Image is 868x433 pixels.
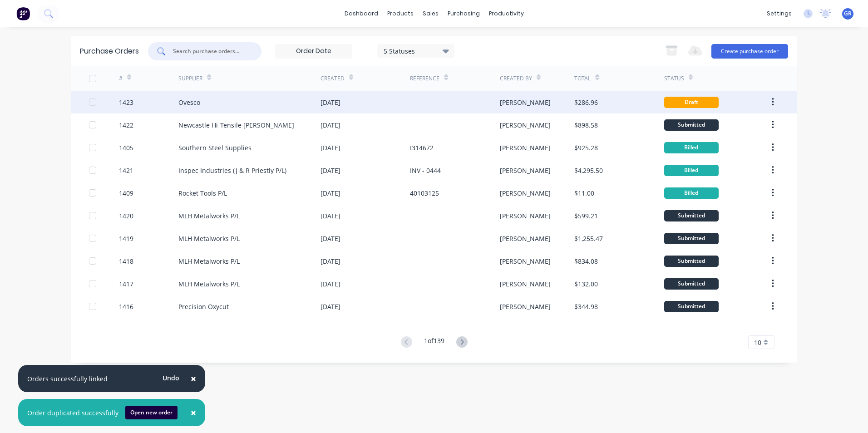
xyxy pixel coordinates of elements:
div: 40103125 [410,188,439,198]
div: Submitted [664,301,719,312]
span: GR [844,10,852,18]
div: I314672 [410,143,434,153]
img: Factory [16,7,30,20]
div: Inspec Industries (J & R Priestly P/L) [178,166,286,175]
div: Reference [410,74,439,83]
input: Search purchase orders... [172,47,247,56]
div: 1 of 139 [424,336,444,349]
div: Southern Steel Supplies [178,143,252,153]
div: 1422 [119,120,133,130]
div: [PERSON_NAME] [500,279,551,289]
div: MLH Metalworks P/L [178,234,240,243]
div: [DATE] [321,234,340,243]
div: 1409 [119,188,133,198]
div: $925.28 [574,143,598,153]
div: [PERSON_NAME] [500,98,551,107]
div: 1418 [119,256,133,266]
div: Orders successfully linked [27,374,108,384]
div: [PERSON_NAME] [500,234,551,243]
div: Ovesco [178,98,200,107]
div: [DATE] [321,166,340,175]
div: $11.00 [574,188,594,198]
div: [PERSON_NAME] [500,211,551,221]
div: MLH Metalworks P/L [178,211,240,221]
div: Submitted [664,210,719,221]
div: $599.21 [574,211,598,221]
div: 5 Statuses [384,46,449,55]
div: $286.96 [574,98,598,107]
div: purchasing [443,7,484,20]
div: Created [321,74,345,83]
div: [PERSON_NAME] [500,143,551,153]
div: Created By [500,74,532,83]
div: [DATE] [321,143,340,153]
div: Draft [664,97,719,108]
div: # [119,74,123,83]
div: Order duplicated successfully [27,408,118,418]
div: 1419 [119,234,133,243]
div: [DATE] [321,211,340,221]
div: $1,255.47 [574,234,603,243]
button: Open new order [125,406,178,419]
div: [PERSON_NAME] [500,120,551,130]
button: Close [182,402,205,423]
div: 1416 [119,302,133,311]
div: productivity [484,7,528,20]
span: 10 [754,338,761,347]
div: 1423 [119,98,133,107]
div: [PERSON_NAME] [500,302,551,311]
div: Billed [664,165,719,176]
div: Billed [664,187,719,199]
div: $834.08 [574,256,598,266]
div: Submitted [664,119,719,131]
div: Supplier [178,74,202,83]
div: [DATE] [321,120,340,130]
div: MLH Metalworks P/L [178,256,240,266]
div: sales [418,7,443,20]
button: Undo [158,371,184,384]
a: dashboard [340,7,383,20]
span: × [191,372,196,385]
input: Order Date [276,44,352,58]
div: 1421 [119,166,133,175]
div: products [383,7,418,20]
div: Submitted [664,256,719,267]
div: [DATE] [321,188,340,198]
div: Billed [664,142,719,153]
div: settings [762,7,796,20]
div: Submitted [664,233,719,244]
div: [DATE] [321,279,340,289]
div: $898.58 [574,120,598,130]
div: Submitted [664,278,719,290]
div: [DATE] [321,256,340,266]
div: [PERSON_NAME] [500,256,551,266]
div: 1420 [119,211,133,221]
div: [PERSON_NAME] [500,188,551,198]
button: Create purchase order [711,44,788,59]
div: INV - 0444 [410,166,441,175]
div: Status [664,74,684,83]
span: × [191,406,196,419]
div: $344.98 [574,302,598,311]
div: Newcastle Hi-Tensile [PERSON_NAME] [178,120,294,130]
button: Close [182,368,205,389]
div: Precision Oxycut [178,302,229,311]
div: $132.00 [574,279,598,289]
div: Total [574,74,591,83]
div: 1417 [119,279,133,289]
div: MLH Metalworks P/L [178,279,240,289]
div: Purchase Orders [80,46,139,57]
div: [DATE] [321,302,340,311]
div: 1405 [119,143,133,153]
div: Rocket Tools P/L [178,188,227,198]
div: [PERSON_NAME] [500,166,551,175]
div: $4,295.50 [574,166,603,175]
div: [DATE] [321,98,340,107]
